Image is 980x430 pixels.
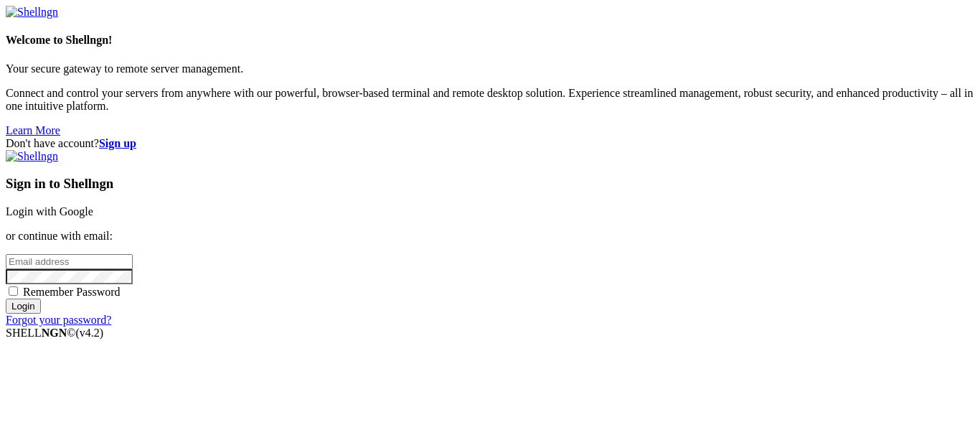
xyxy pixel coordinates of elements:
div: Don't have account? [6,137,974,150]
h3: Sign in to Shellngn [6,176,974,192]
b: NGN [42,327,67,339]
a: Login with Google [6,205,93,218]
p: Your secure gateway to remote server management. [6,62,974,75]
h4: Welcome to Shellngn! [6,34,974,47]
span: 4.2.0 [76,327,104,339]
img: Shellngn [6,6,58,19]
a: Forgot your password? [6,314,111,326]
a: Learn More [6,124,60,136]
span: SHELL © [6,327,103,339]
p: or continue with email: [6,230,974,243]
input: Login [6,299,41,314]
input: Email address [6,254,133,269]
span: Remember Password [23,286,121,298]
p: Connect and control your servers from anywhere with our powerful, browser-based terminal and remo... [6,87,974,113]
img: Shellngn [6,150,58,163]
a: Sign up [99,137,136,149]
input: Remember Password [9,286,18,296]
